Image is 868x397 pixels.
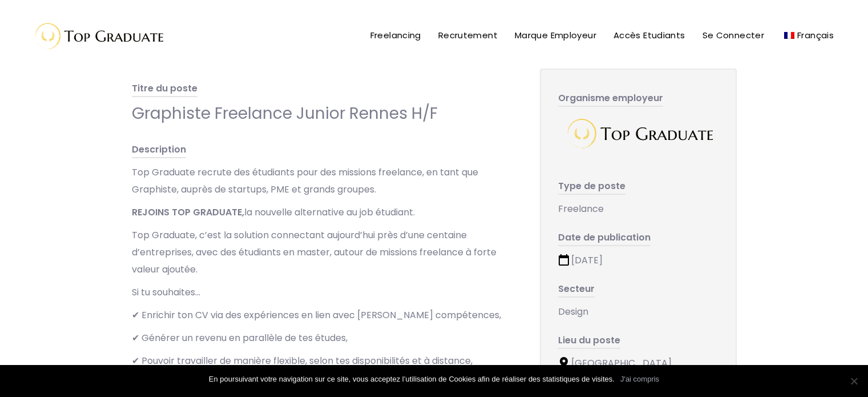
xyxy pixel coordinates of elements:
[132,82,197,97] span: Titre du poste
[438,29,498,41] span: Recrutement
[132,206,244,219] strong: REJOINS TOP GRADUATE,
[613,29,685,41] span: Accès Etudiants
[132,352,517,370] p: ✔ Pouvoir travailler de manière flexible, selon tes disponibilités et à distance,
[132,330,517,347] p: ✔ Générer un revenu en parallèle de tes études,
[558,91,663,107] span: Organisme employeur
[515,29,596,41] span: Marque Employeur
[703,29,765,41] span: Se Connecter
[558,179,625,195] span: Type de poste
[132,143,186,158] span: Description
[370,29,421,41] span: Freelancing
[132,164,517,198] p: Top Graduate recrute des étudiants pour des missions freelance, en tant que Graphiste, auprès de ...
[848,375,859,387] span: Non
[558,282,595,298] span: Secteur
[558,303,718,320] div: Design
[558,200,718,218] div: Freelance
[132,284,517,301] p: Si tu souhaites…
[561,113,715,155] img: Top Graduate
[26,17,168,54] img: Top Graduate
[797,29,834,41] span: Français
[558,334,620,349] span: Lieu du poste
[132,204,517,221] p: la nouvelle alternative au job étudiant.
[132,307,517,324] p: ✔ Enrichir ton CV via des expériences en lien avec [PERSON_NAME] compétences,
[132,103,517,124] div: Graphiste Freelance Junior Rennes H/F
[558,231,651,246] span: Date de publication
[209,374,615,385] span: En poursuivant votre navigation sur ce site, vous acceptez l’utilisation de Cookies afin de réali...
[558,355,718,372] div: [GEOGRAPHIC_DATA]
[558,252,718,269] div: [DATE]
[132,227,517,278] p: Top Graduate, c’est la solution connectant aujourd’hui près d’une centaine d’entreprises, avec de...
[620,374,659,385] a: J'ai compris
[784,32,794,39] img: Français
